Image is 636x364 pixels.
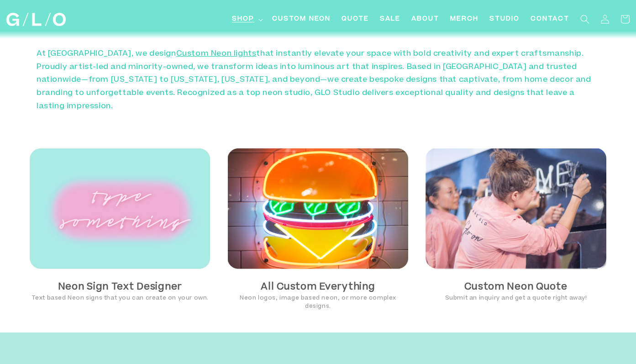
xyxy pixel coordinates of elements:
p: Text based Neon signs that you can create on your own. [30,294,210,302]
p: Neon logos, image based neon, or more complex designs. [228,294,409,311]
a: SALE [374,9,406,30]
summary: Search [575,9,595,29]
a: Studio [484,9,525,30]
a: Neon Sign Text DesignerText based Neon signs that you can create on your own. [23,148,217,302]
span: About [411,15,439,24]
a: Hamburger Neon Sign in NYC All Custom EverythingNeon logos, image based neon, or more complex des... [221,148,415,311]
p: At [GEOGRAPHIC_DATA], we design that instantly elevate your space with bold creativity and expert... [37,47,599,113]
a: Merch [445,9,484,30]
a: Quote [336,9,374,30]
strong: All Custom Everything [261,283,375,292]
iframe: Chat Widget [472,236,636,364]
summary: Shop [226,9,267,30]
a: Contact [525,9,575,30]
span: Contact [531,15,569,24]
strong: Neon Sign Text Designer [58,283,183,292]
span: Studio [489,15,520,24]
a: Custom Neon [267,9,336,30]
a: Custom Neon QuoteSubmit an inquiry and get a quote right away! [419,148,613,302]
span: Custom Neon [272,15,331,24]
img: GLO Studio [6,13,66,26]
a: Custom Neon lights [176,50,257,58]
span: Shop [232,15,254,24]
a: GLO Studio [3,10,69,30]
span: Merch [450,15,478,24]
span: SALE [380,15,400,24]
a: About [406,9,445,30]
p: Submit an inquiry and get a quote right away! [426,294,606,302]
img: Hamburger Neon Sign in NYC [228,148,409,269]
span: Quote [342,15,369,24]
strong: Custom Neon Quote [464,283,567,292]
